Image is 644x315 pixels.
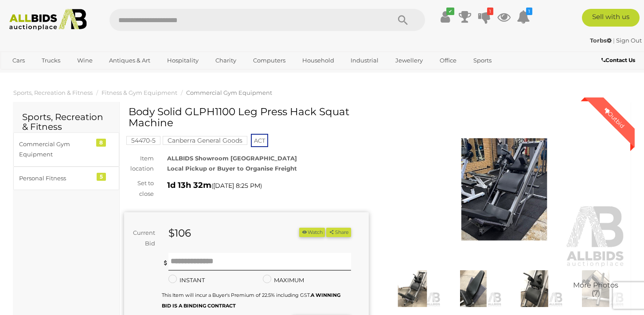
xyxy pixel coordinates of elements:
span: | [613,37,615,44]
i: 1 [487,8,493,15]
a: 54470-5 [126,137,160,144]
mark: Canberra General Goods [163,136,247,145]
a: 1 [478,9,491,25]
button: Search [381,9,425,31]
button: Watch [299,228,325,237]
li: Watch this item [299,228,325,237]
strong: $106 [168,227,191,239]
a: [GEOGRAPHIC_DATA] [7,68,81,82]
a: Office [434,53,462,68]
a: ✔ [439,9,452,25]
strong: Torbs [590,37,612,44]
a: Industrial [345,53,384,68]
mark: 54470-5 [126,136,160,145]
b: Contact Us [601,57,635,63]
img: Body Solid GLPH1100 Leg Press Hack Squat Machine [445,270,502,307]
a: Charity [210,53,242,68]
div: Item location [117,153,160,174]
img: Body Solid GLPH1100 Leg Press Hack Squat Machine [382,111,627,268]
a: More Photos(7) [567,270,624,307]
div: Commercial Gym Equipment [19,139,92,160]
a: Jewellery [390,53,429,68]
strong: 1d 13h 32m [167,180,211,190]
a: Wine [71,53,98,68]
a: Personal Fitness 5 [13,167,119,190]
a: Trucks [36,53,66,68]
a: Sports, Recreation & Fitness [13,89,93,96]
a: Commercial Gym Equipment 8 [13,132,119,167]
a: Torbs [590,37,613,44]
span: ( ) [211,182,262,189]
small: This Item will incur a Buyer's Premium of 22.5% including GST. [162,292,340,308]
div: Outbid [594,97,635,138]
a: Antiques & Art [103,53,156,68]
label: INSTANT [168,275,205,285]
h1: Body Solid GLPH1100 Leg Press Hack Squat Machine [129,106,367,129]
i: ✔ [446,8,454,15]
span: More Photos (7) [573,282,618,297]
strong: ALLBIDS Showroom [GEOGRAPHIC_DATA] [167,155,297,162]
a: Commercial Gym Equipment [186,89,272,96]
img: Allbids.com.au [5,9,91,31]
button: Share [326,228,351,237]
h2: Sports, Recreation & Fitness [22,112,110,132]
a: Hospitality [161,53,204,68]
a: Cars [7,53,31,68]
a: Sell with us [582,9,640,27]
span: [DATE] 8:25 PM [213,182,260,190]
i: 1 [526,8,532,15]
a: Sports [468,53,497,68]
span: ACT [251,134,268,147]
div: 5 [97,173,106,181]
a: Canberra General Goods [163,137,247,144]
b: A WINNING BID IS A BINDING CONTRACT [162,292,340,308]
a: Computers [247,53,291,68]
div: Set to close [117,178,160,199]
label: MAXIMUM [263,275,304,285]
div: 8 [96,139,106,147]
img: Body Solid GLPH1100 Leg Press Hack Squat Machine [384,270,441,307]
a: 1 [517,9,530,25]
div: Personal Fitness [19,173,92,183]
a: Household [297,53,340,68]
img: Body Solid GLPH1100 Leg Press Hack Squat Machine [567,270,624,307]
a: Contact Us [601,55,637,65]
img: Body Solid GLPH1100 Leg Press Hack Squat Machine [506,270,563,307]
div: Current Bid [124,228,162,249]
strong: Local Pickup or Buyer to Organise Freight [167,165,297,172]
a: Fitness & Gym Equipment [101,89,177,96]
a: Sign Out [616,37,642,44]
